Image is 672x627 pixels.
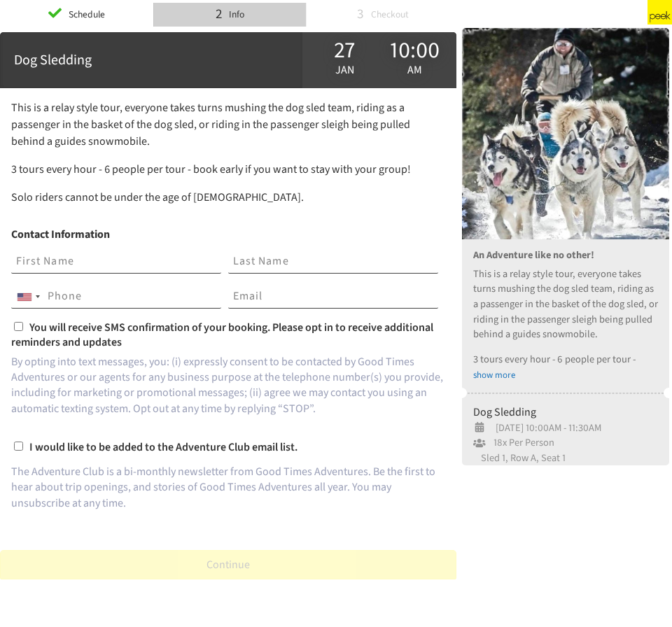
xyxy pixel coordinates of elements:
div: 2 [216,4,223,24]
li: 2 Info [153,3,307,26]
p: This is a relay style tour, everyone takes turns mushing the dog sled team, riding as a passenger... [11,99,445,150]
div: 3 [357,4,364,24]
span: 18x Per Person [486,435,554,451]
img: u6HwaPqQnGkBDsgxDvot [462,28,669,239]
p: The Adventure Club is a bi-monthly newsletter from Good Times Adventures. Be the first to hear ab... [11,464,445,511]
h3: An Adventure like no other! [473,249,658,261]
input: I would like to be added to the Adventure Club email list. [14,442,23,451]
p: This is a relay style tour, everyone takes turns mushing the dog sled team, riding as a passenger... [473,267,658,342]
p: 3 tours every hour - 6 people per tour - [473,352,658,367]
div: Checkout [366,4,409,25]
p: By opting into text messages, you: (i) expressly consent to be contacted by Good Times Adventures... [11,354,445,417]
div: Dog Sledding [473,404,658,421]
div: Jan [309,38,379,83]
div: 10:00 [379,41,449,60]
span: I would like to be added to the Adventure Club email list. [29,439,297,455]
span: You will receive SMS confirmation of your booking. Please opt in to receive additional reminders ... [11,320,433,350]
h1: Contact Information [11,223,445,247]
span: Sled 1, Row A, Seat 1 [473,451,566,465]
div: am [379,60,449,80]
input: First Name [11,250,221,274]
input: Email [228,285,438,309]
div: Telephone country code [12,286,44,308]
p: Solo riders cannot be under the age of [DEMOGRAPHIC_DATA]. [11,189,445,206]
p: 3 tours every hour - 6 people per tour - book early if you want to stay with your group! [11,161,445,178]
a: show more [473,369,515,381]
input: You will receive SMS confirmation of your booking. Please opt in to receive additional reminders ... [14,322,23,331]
input: Phone [11,285,221,309]
div: 27 Jan 10:00 am [302,32,456,88]
div: Powered by [DOMAIN_NAME] [519,8,636,22]
div: Schedule [64,4,105,25]
span: [DATE] 10:00AM - 11:30AM [486,421,601,435]
input: Last Name [228,250,438,274]
div: 27 [309,41,379,60]
div: Dog Sledding [14,50,288,71]
div: Info [225,4,245,25]
li: 3 Checkout [306,3,459,26]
